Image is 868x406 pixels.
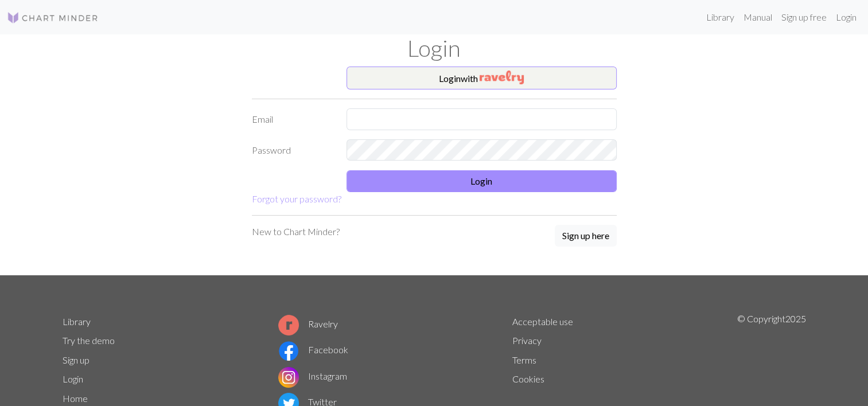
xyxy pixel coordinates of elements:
a: Home [63,393,88,404]
h1: Login [56,34,813,62]
p: New to Chart Minder? [252,225,340,239]
a: Sign up [63,354,89,365]
label: Email [245,108,340,130]
a: Cookies [512,373,544,384]
a: Instagram [278,370,347,381]
img: Logo [7,11,99,25]
a: Login [831,6,861,29]
a: Acceptable use [512,316,573,327]
label: Password [245,139,340,161]
button: Sign up here [555,225,617,247]
a: Manual [739,6,777,29]
a: Login [63,373,83,384]
a: Facebook [278,344,348,355]
button: Loginwith [347,67,617,89]
a: Ravelry [278,318,338,329]
a: Sign up here [555,225,617,248]
a: Library [702,6,739,29]
a: Sign up free [777,6,831,29]
a: Library [63,316,91,327]
a: Terms [512,354,536,365]
img: Facebook logo [278,341,299,361]
a: Try the demo [63,335,115,346]
img: Ravelry [480,71,524,84]
a: Privacy [512,335,542,346]
a: Forgot your password? [252,193,341,204]
img: Ravelry logo [278,315,299,335]
button: Login [347,170,617,192]
img: Instagram logo [278,367,299,388]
